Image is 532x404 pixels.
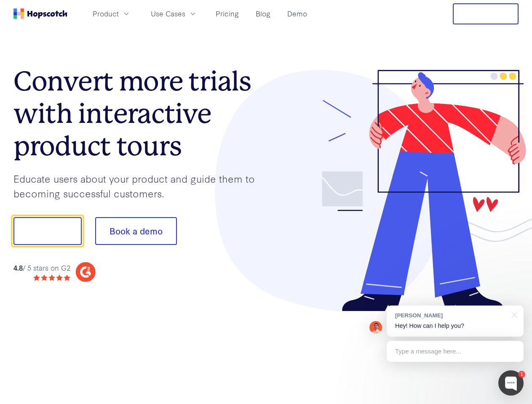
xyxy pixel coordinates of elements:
div: 1 [518,371,525,378]
div: Type a message here... [387,341,524,362]
a: Pricing [212,7,242,21]
img: Mark Spera [369,321,382,334]
button: Use Cases [146,7,202,21]
button: Book a demo [95,217,177,245]
h1: Convert more trials with interactive product tours [13,65,266,162]
button: Show me! [13,217,82,245]
span: Product [93,8,119,19]
div: [PERSON_NAME] [395,311,507,319]
button: Free Trial [453,3,519,24]
a: Demo [284,7,310,21]
a: Home [13,8,67,19]
span: Use Cases [151,8,185,19]
div: / 5 stars on G2 [13,263,70,273]
a: Blog [252,7,274,21]
p: Hey! How can I help you? [395,322,515,330]
strong: 4.8 [13,263,23,272]
button: Product [88,7,136,21]
p: Educate users about your product and guide them to becoming successful customers. [13,171,266,200]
